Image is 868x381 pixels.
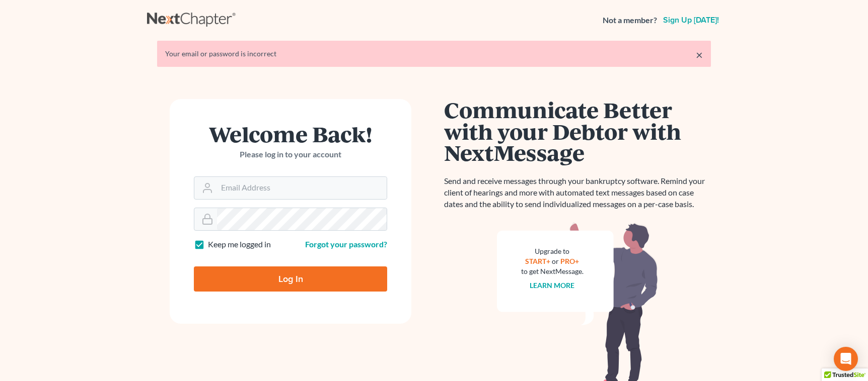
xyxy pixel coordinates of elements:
h1: Welcome Back! [194,123,387,145]
input: Log In [194,266,387,292]
a: PRO+ [561,257,580,265]
div: Open Intercom Messenger [834,347,858,371]
p: Please log in to your account [194,149,387,160]
a: Sign up [DATE]! [661,16,721,24]
a: Learn more [530,281,575,290]
input: Email Address [217,177,387,199]
div: Upgrade to [521,246,584,256]
strong: Not a member? [603,15,657,26]
span: or [552,257,559,265]
div: to get NextMessage. [521,266,584,276]
a: Forgot your password? [305,239,387,249]
label: Keep me logged in [208,239,271,250]
h1: Communicate Better with your Debtor with NextMessage [444,99,711,163]
a: START+ [526,257,551,265]
a: × [696,49,703,61]
div: Your email or password is incorrect [165,49,703,59]
p: Send and receive messages through your bankruptcy software. Remind your client of hearings and mo... [444,175,711,210]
